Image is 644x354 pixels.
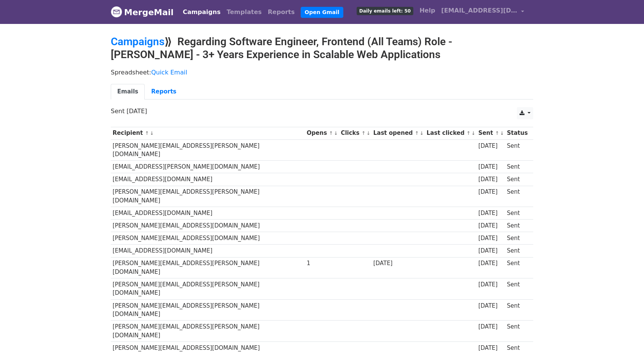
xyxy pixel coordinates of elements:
[505,186,529,207] td: Sent
[505,139,529,161] td: Sent
[467,130,471,136] a: ↑
[495,130,499,136] a: ↑
[111,4,174,20] a: MergeMail
[111,139,305,161] td: [PERSON_NAME][EMAIL_ADDRESS][PERSON_NAME][DOMAIN_NAME]
[301,7,343,18] a: Open Gmail
[329,130,333,136] a: ↑
[111,107,533,115] p: Sent [DATE]
[223,5,265,20] a: Templates
[357,7,413,15] span: Daily emails left: 50
[373,259,423,268] div: [DATE]
[478,259,504,268] div: [DATE]
[111,186,305,207] td: [PERSON_NAME][EMAIL_ADDRESS][PERSON_NAME][DOMAIN_NAME]
[111,161,305,173] td: [EMAIL_ADDRESS][PERSON_NAME][DOMAIN_NAME]
[505,278,529,300] td: Sent
[425,127,477,139] th: Last clicked
[111,173,305,186] td: [EMAIL_ADDRESS][DOMAIN_NAME]
[150,130,154,136] a: ↓
[471,130,475,136] a: ↓
[111,127,305,139] th: Recipient
[111,232,305,245] td: [PERSON_NAME][EMAIL_ADDRESS][DOMAIN_NAME]
[505,299,529,321] td: Sent
[111,35,164,48] a: Campaigns
[505,232,529,245] td: Sent
[111,245,305,257] td: [EMAIL_ADDRESS][DOMAIN_NAME]
[477,127,505,139] th: Sent
[145,84,183,100] a: Reports
[505,173,529,186] td: Sent
[478,188,504,196] div: [DATE]
[366,130,370,136] a: ↓
[265,5,298,20] a: Reports
[111,341,305,354] td: [PERSON_NAME][EMAIL_ADDRESS][DOMAIN_NAME]
[180,5,223,20] a: Campaigns
[478,344,504,352] div: [DATE]
[505,321,529,342] td: Sent
[371,127,425,139] th: Last opened
[478,322,504,331] div: [DATE]
[145,130,149,136] a: ↑
[478,280,504,289] div: [DATE]
[478,175,504,184] div: [DATE]
[362,130,366,136] a: ↑
[111,220,305,232] td: [PERSON_NAME][EMAIL_ADDRESS][DOMAIN_NAME]
[307,259,337,268] div: 1
[111,6,122,17] img: MergeMail logo
[505,257,529,278] td: Sent
[505,127,529,139] th: Status
[111,84,145,100] a: Emails
[111,257,305,278] td: [PERSON_NAME][EMAIL_ADDRESS][PERSON_NAME][DOMAIN_NAME]
[339,127,371,139] th: Clicks
[505,207,529,220] td: Sent
[334,130,338,136] a: ↓
[505,220,529,232] td: Sent
[305,127,339,139] th: Opens
[438,3,527,21] a: [EMAIL_ADDRESS][DOMAIN_NAME]
[415,130,419,136] a: ↑
[478,234,504,243] div: [DATE]
[478,302,504,310] div: [DATE]
[505,161,529,173] td: Sent
[111,299,305,321] td: [PERSON_NAME][EMAIL_ADDRESS][PERSON_NAME][DOMAIN_NAME]
[416,3,438,18] a: Help
[420,130,424,136] a: ↓
[354,3,416,18] a: Daily emails left: 50
[151,69,187,76] a: Quick Email
[111,278,305,300] td: [PERSON_NAME][EMAIL_ADDRESS][PERSON_NAME][DOMAIN_NAME]
[111,321,305,342] td: [PERSON_NAME][EMAIL_ADDRESS][PERSON_NAME][DOMAIN_NAME]
[478,209,504,218] div: [DATE]
[441,6,517,15] span: [EMAIL_ADDRESS][DOMAIN_NAME]
[111,207,305,220] td: [EMAIL_ADDRESS][DOMAIN_NAME]
[111,68,533,76] p: Spreadsheet:
[478,163,504,171] div: [DATE]
[478,247,504,255] div: [DATE]
[500,130,504,136] a: ↓
[111,35,533,61] h2: ⟫ Regarding Software Engineer, Frontend (All Teams) Role - [PERSON_NAME] - 3+ Years Experience in...
[505,341,529,354] td: Sent
[505,245,529,257] td: Sent
[478,221,504,230] div: [DATE]
[478,142,504,150] div: [DATE]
